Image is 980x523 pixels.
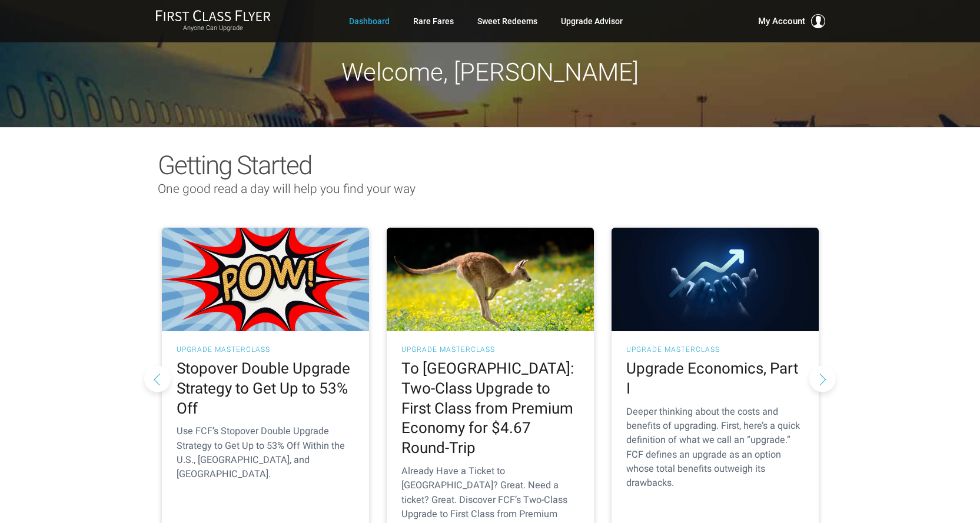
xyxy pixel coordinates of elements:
span: One good read a day will help you find your way [158,182,416,196]
span: My Account [758,14,805,28]
span: Welcome, [PERSON_NAME] [341,58,639,86]
p: Deeper thinking about the costs and benefits of upgrading. First, here’s a quick definition of wh... [626,405,804,491]
h2: To [GEOGRAPHIC_DATA]: Two-Class Upgrade to First Class from Premium Economy for $4.67 Round-Trip [401,359,579,458]
a: Upgrade Advisor [561,11,623,32]
button: Next slide [809,365,836,392]
a: Rare Fares [413,11,454,32]
h2: Upgrade Economics, Part I [626,359,804,399]
a: First Class FlyerAnyone Can Upgrade [155,9,271,33]
button: Previous slide [144,365,171,392]
h2: Stopover Double Upgrade Strategy to Get Up to 53% Off [177,359,354,418]
a: Dashboard [349,11,390,32]
h3: UPGRADE MASTERCLASS [626,346,804,353]
img: First Class Flyer [155,9,271,22]
p: Use FCF’s Stopover Double Upgrade Strategy to Get Up to 53% Off Within the U.S., [GEOGRAPHIC_DATA... [177,424,354,481]
a: Sweet Redeems [477,11,537,32]
h3: UPGRADE MASTERCLASS [401,346,579,353]
button: My Account [758,14,825,28]
span: Getting Started [158,150,311,181]
small: Anyone Can Upgrade [155,24,271,32]
h3: UPGRADE MASTERCLASS [177,346,354,353]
